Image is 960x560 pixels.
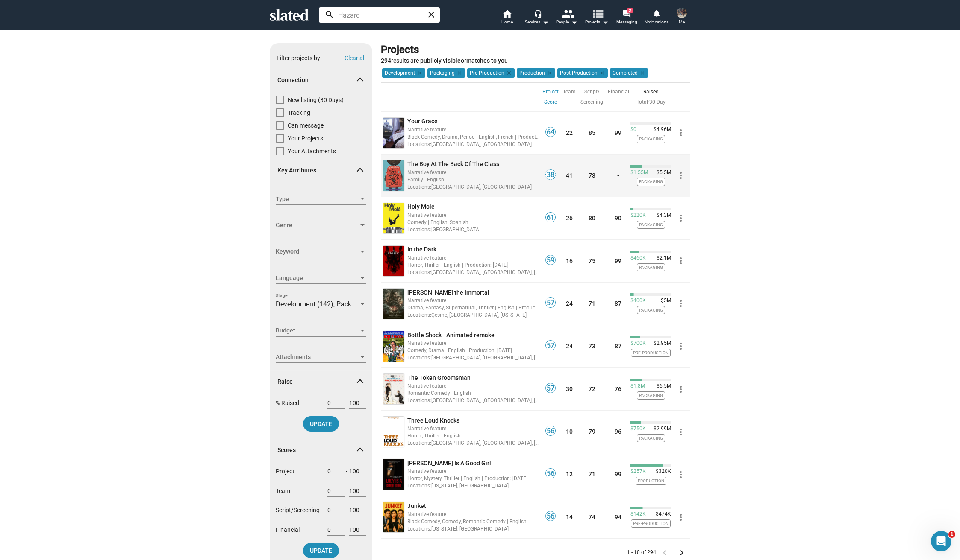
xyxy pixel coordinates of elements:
[600,17,610,27] mat-icon: arrow_drop_down
[383,374,404,404] img: undefined
[610,68,648,78] mat-chip: Completed
[407,483,431,489] span: Locations:
[276,397,366,416] div: % Raised
[270,368,372,395] mat-expansion-panel-header: Raise
[566,428,573,435] a: 10
[657,297,671,304] span: $5M
[566,343,573,350] a: 24
[407,183,539,191] div: [GEOGRAPHIC_DATA], [GEOGRAPHIC_DATA]
[407,355,431,361] span: Locations:
[649,99,666,105] a: 30 Day
[455,69,462,77] mat-icon: clear
[276,274,359,283] span: Language
[383,331,404,362] img: undefined
[407,382,539,390] div: Narrative feature
[492,9,522,27] a: Home
[545,217,556,224] a: 61
[653,169,671,176] span: $5.5M
[310,543,332,558] span: UPDATE
[407,125,539,134] div: Narrative feature
[630,426,646,432] span: $750K
[327,485,366,504] div: -
[383,160,404,191] img: undefined
[652,468,671,475] span: $320K
[407,168,539,176] div: Narrative feature
[676,427,686,437] mat-icon: more_vert
[557,68,608,78] mat-chip: Post-Production
[407,339,539,347] div: Narrative feature
[407,432,539,440] div: Horror, Thriller | English
[319,7,440,23] input: Search people and projects
[589,385,595,392] a: 72
[407,374,471,381] span: The Token Groomsman
[383,417,404,447] img: undefined
[407,184,431,190] span: Locations:
[676,384,686,394] mat-icon: more_vert
[277,166,358,175] span: Key Attributes
[542,87,559,107] a: Project Score
[677,548,687,558] mat-icon: keyboard_arrow_right
[270,397,372,437] div: Raise
[566,300,573,307] a: 24
[589,257,595,264] a: 75
[653,383,671,390] span: $6.5M
[407,397,431,403] span: Locations:
[381,57,391,64] strong: 294
[615,385,621,392] a: 76
[631,519,671,528] span: Pre-Production
[563,87,576,97] a: Team
[676,213,686,223] mat-icon: more_vert
[589,513,595,520] a: 74
[382,500,406,534] a: undefined
[589,428,595,435] a: 79
[546,299,555,307] span: 57
[407,389,539,397] div: Romantic Comedy | English
[288,134,323,143] span: Your Projects
[407,440,431,446] span: Locations:
[407,141,431,147] span: Locations:
[407,526,431,532] span: Locations:
[615,300,621,307] a: 87
[566,385,573,392] a: 30
[426,9,436,20] mat-icon: close
[615,428,621,435] a: 96
[660,548,670,558] mat-icon: keyboard_arrow_left
[637,263,665,271] span: Packaging
[277,54,320,62] div: Filter projects by
[407,246,436,253] span: In the Dark
[415,69,423,77] mat-icon: clear
[546,128,555,137] span: 64
[407,417,539,447] a: Three Loud KnocksNarrative featureHorror, Thriller | EnglishLocations:[GEOGRAPHIC_DATA], [GEOGRAP...
[303,543,339,558] button: UPDATE
[630,87,671,97] div: Raised
[407,460,491,467] span: [PERSON_NAME] Is A Good Girl
[407,396,539,404] div: [GEOGRAPHIC_DATA], [GEOGRAPHIC_DATA], [GEOGRAPHIC_DATA], [GEOGRAPHIC_DATA], [GEOGRAPHIC_DATA], [G...
[566,471,573,478] a: 12
[270,186,372,370] div: Key Attributes
[276,326,359,335] span: Budget
[636,99,649,105] span: ·
[612,9,642,27] a: 2Messaging
[545,131,556,138] a: 64
[545,69,553,77] mat-icon: clear
[407,459,539,490] a: [PERSON_NAME] Is A Good GirlNarrative featureHorror, Mystery, Thriller | English | Production: [D...
[382,415,406,449] a: undefined
[467,68,515,78] mat-chip: Pre-Production
[676,128,686,138] mat-icon: more_vert
[582,9,612,27] button: Projects
[546,171,555,179] span: 38
[407,160,499,167] span: The Boy At The Back Of The Class
[382,287,406,321] a: undefined
[589,215,595,222] a: 80
[546,512,555,521] span: 56
[676,512,686,522] mat-icon: more_vert
[546,256,555,265] span: 59
[276,247,359,256] span: Keyword
[288,96,344,104] span: New listing (30 Days)
[407,254,539,262] div: Narrative feature
[615,513,621,520] a: 94
[407,311,539,319] div: Çeşme, [GEOGRAPHIC_DATA], [US_STATE]
[407,289,539,319] a: [PERSON_NAME] the ImmortalNarrative featureDrama, Fantasy, Supernatural, Thriller | English | Pro...
[569,17,579,27] mat-icon: arrow_drop_down
[676,470,686,480] mat-icon: more_vert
